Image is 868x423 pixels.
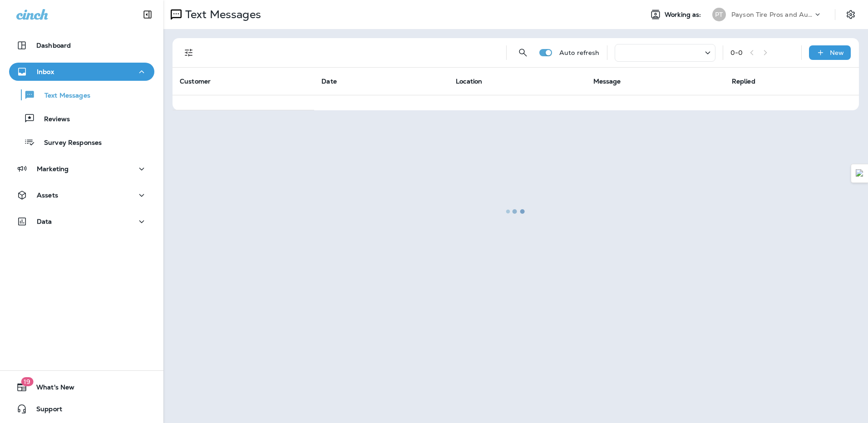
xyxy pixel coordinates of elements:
[37,192,58,199] p: Assets
[9,212,154,231] button: Data
[37,68,54,75] p: Inbox
[9,109,154,128] button: Reviews
[9,63,154,81] button: Inbox
[9,85,154,104] button: Text Messages
[9,133,154,152] button: Survey Responses
[9,400,154,418] button: Support
[36,42,71,49] p: Dashboard
[856,169,864,177] img: Detect Auto
[9,186,154,204] button: Assets
[35,115,70,124] p: Reviews
[135,5,160,24] button: Collapse Sidebar
[9,36,154,54] button: Dashboard
[35,139,102,148] p: Survey Responses
[9,160,154,178] button: Marketing
[9,378,154,396] button: 19What's New
[21,377,33,386] span: 19
[37,165,69,172] p: Marketing
[830,49,844,56] p: New
[37,218,52,225] p: Data
[27,405,62,416] span: Support
[27,384,74,394] span: What's New
[35,92,90,100] p: Text Messages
